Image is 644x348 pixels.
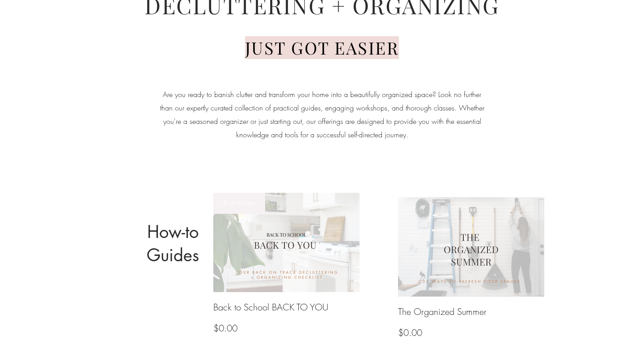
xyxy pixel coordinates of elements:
[398,197,544,297] img: The Organized Summer
[213,322,237,334] span: $0.00
[213,193,265,214] span: Brand New
[398,306,487,318] h3: The Organized Summer
[398,197,544,347] a: The Organized SummerThe Organized Summer$0.00
[213,193,360,343] a: Back to School BACK TO YOUBack to School BACK TO YOU$0.00
[245,36,399,59] span: JUST GOT EASIER
[213,193,360,292] img: Back to School BACK TO YOU
[398,327,422,339] span: $0.00
[213,301,328,314] h3: Back to School BACK TO YOU
[147,221,199,266] span: How-to Guides
[160,89,484,139] span: Are you ready to banish clutter and transform your home into a beautifully organized space? Look ...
